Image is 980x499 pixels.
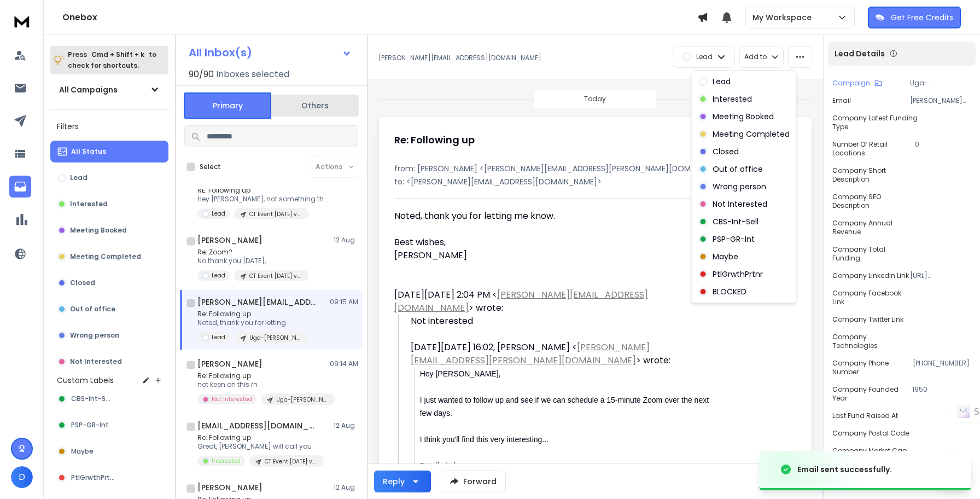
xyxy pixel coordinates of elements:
p: Interested [212,457,241,465]
p: My Workspace [752,12,816,23]
p: Email [832,96,851,105]
p: Meeting Booked [713,111,774,122]
p: Not Interested [212,395,252,403]
p: Meeting Completed [713,129,790,140]
img: logo [11,11,33,31]
p: 0 [915,140,971,158]
div: [PERSON_NAME] [394,249,714,262]
p: Company Annual Revenue [832,219,915,236]
p: to: <[PERSON_NAME][EMAIL_ADDRESS][DOMAIN_NAME]> [394,176,796,187]
p: 09:15 AM [330,298,358,306]
p: 12 Aug [334,483,358,492]
p: CT Event [DATE] v2 FU.2 [265,457,317,466]
p: Lead [70,173,87,182]
p: Out of office [713,164,763,175]
span: CBS-Int-Sell [71,394,113,403]
p: CT Event [DATE] v2 FU.2 [249,272,302,280]
h1: [PERSON_NAME] [197,358,262,369]
p: Company LinkedIn Link [832,271,909,280]
p: Company SEO Description [832,193,914,210]
p: Uga-[PERSON_NAME]-[PERSON_NAME]-[GEOGRAPHIC_DATA] [276,396,329,404]
div: [DATE][DATE] 2:04 PM < > wrote: [394,288,714,315]
p: Interested [713,94,752,105]
a: [PERSON_NAME][EMAIL_ADDRESS][PERSON_NAME][DOMAIN_NAME] [411,341,650,367]
p: CT Event [DATE] v2 FU.2 [249,210,302,218]
h1: [EMAIL_ADDRESS][DOMAIN_NAME] [197,420,318,431]
p: Company Technologies [832,333,912,350]
a: [PERSON_NAME][EMAIL_ADDRESS][DOMAIN_NAME] [394,288,648,314]
p: [PERSON_NAME][EMAIL_ADDRESS][DOMAIN_NAME] [910,96,971,105]
p: Re: Zoom? [197,248,308,257]
h1: [PERSON_NAME] [197,482,262,493]
h1: All Inbox(s) [189,47,252,58]
p: No thank you [DATE], [197,257,308,265]
p: Not Interested [70,357,122,366]
span: 90 / 90 [189,68,214,81]
h1: Re: Following up [394,132,475,148]
p: Uga-[PERSON_NAME]-[PERSON_NAME]-[GEOGRAPHIC_DATA] [910,79,971,88]
span: D [11,466,33,488]
p: [URL][DOMAIN_NAME] [910,271,971,280]
span: Hey [PERSON_NAME], [420,369,501,378]
p: Lead [212,271,225,280]
p: Company Postal Code [832,429,909,438]
p: All Status [71,147,106,156]
button: Others [271,94,359,118]
p: Interested [70,200,108,208]
p: Out of office [70,305,115,314]
p: Lead [696,53,713,61]
p: Campaign [832,79,870,88]
p: Re: Following up [197,433,324,442]
p: Hey [PERSON_NAME], not something that [197,195,329,204]
p: Press to check for shortcuts. [68,49,156,71]
p: Closed [70,278,95,287]
p: Wrong person [713,181,766,192]
label: Select [200,163,221,171]
p: Company Short Description [832,166,916,184]
p: RE: Following up [197,186,329,195]
p: Uga-[PERSON_NAME]-[PERSON_NAME]-[GEOGRAPHIC_DATA] [249,334,302,342]
h1: All Campaigns [59,84,118,95]
p: Last Fund Raised At [832,411,898,420]
h3: Custom Labels [57,375,114,386]
p: CBS-Int-Sell [713,216,759,227]
p: Wrong person [70,331,119,340]
p: 09:14 AM [330,359,358,368]
div: Noted, thank you for letting me know. [394,210,714,223]
p: Maybe [713,251,738,262]
div: [DATE][DATE] 16:02, [PERSON_NAME] < > wrote: [411,341,714,367]
button: Primary [184,92,271,119]
p: Noted, thank you for letting [197,318,308,327]
div: Not interested [411,315,714,328]
p: Lead [212,210,225,218]
span: Maybe [71,447,94,456]
p: Lead Details [835,48,885,59]
h1: [PERSON_NAME] [197,235,262,246]
p: from: [PERSON_NAME] <[PERSON_NAME][EMAIL_ADDRESS][PERSON_NAME][DOMAIN_NAME]> [394,163,796,174]
p: Today [584,95,606,103]
p: PtlGrwthPrtnr [713,269,763,280]
p: PSP-GR-Int [713,234,755,245]
span: Cmd + Shift + k [90,48,146,61]
h3: Inboxes selected [216,68,289,81]
p: Company Total Funding [832,245,912,263]
span: PtlGrwthPrtnr [71,473,116,482]
p: Get Free Credits [891,12,953,23]
div: Best wishes, [394,236,714,249]
p: 12 Aug [334,236,358,245]
p: [PHONE_NUMBER] [913,359,971,376]
p: Not Interested [713,199,767,210]
p: Re: Following up [197,372,329,380]
p: Meeting Booked [70,226,127,235]
p: Great, [PERSON_NAME] will call you [197,442,324,451]
button: Forward [440,471,506,492]
p: Lead [713,76,731,87]
span: PSP-GR-Int [71,421,109,430]
h1: Onebox [62,11,697,24]
p: [PERSON_NAME][EMAIL_ADDRESS][DOMAIN_NAME] [378,54,541,62]
p: Company Facebook Link [832,289,912,306]
span: I just wanted to follow up and see if we can schedule a 15-minute Zoom over the next few days. [420,396,711,417]
h3: Filters [50,119,168,134]
p: BLOCKED [713,286,746,297]
p: Company Twitter Link [832,315,903,324]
